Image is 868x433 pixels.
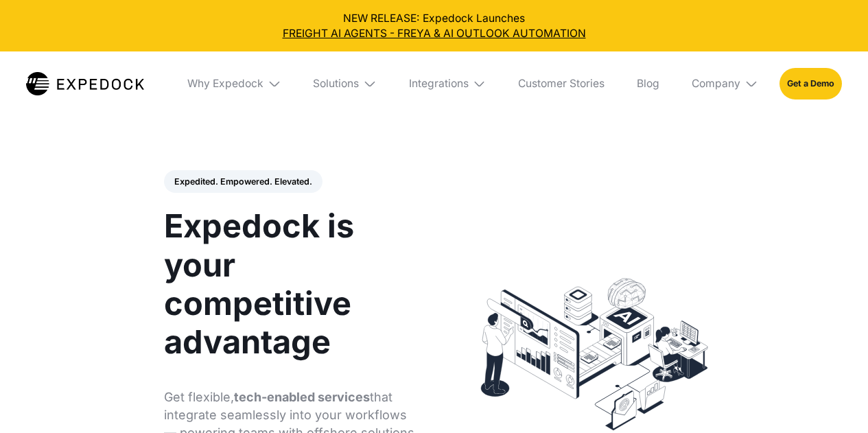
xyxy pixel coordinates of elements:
[187,77,263,91] div: Why Expedock
[176,51,292,116] div: Why Expedock
[398,51,497,116] div: Integrations
[779,68,842,99] a: Get a Demo
[692,77,740,91] div: Company
[164,207,419,361] h1: Expedock is your competitive advantage
[681,51,769,116] div: Company
[303,51,388,116] div: Solutions
[409,77,469,91] div: Integrations
[313,77,359,91] div: Solutions
[508,51,615,116] a: Customer Stories
[11,11,858,41] div: NEW RELEASE: Expedock Launches
[11,26,858,41] a: FREIGHT AI AGENTS - FREYA & AI OUTLOOK AUTOMATION
[626,51,670,116] a: Blog
[234,390,370,404] strong: tech-enabled services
